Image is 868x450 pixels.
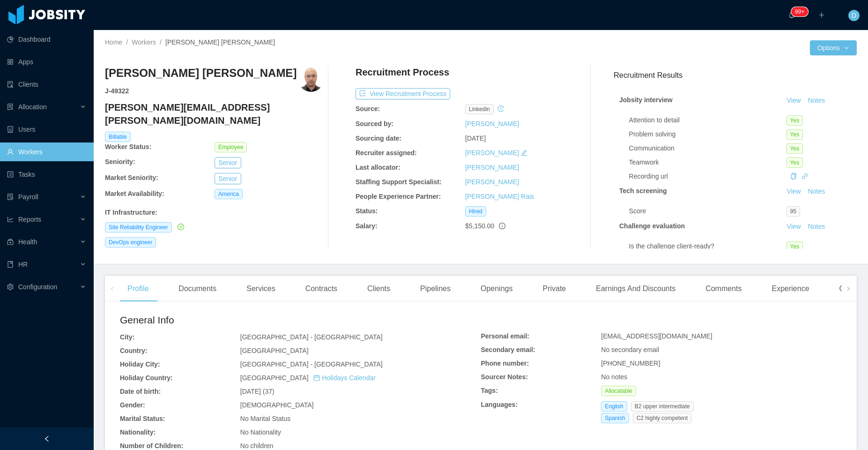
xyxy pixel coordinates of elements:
[481,387,498,394] b: Tags:
[7,194,14,200] i: icon: file-protect
[7,104,14,110] i: icon: solution
[465,206,486,217] span: Hired
[499,223,505,229] span: info-circle
[360,276,398,302] div: Clients
[7,216,14,223] i: icon: line-chart
[633,413,691,423] span: C2 highly competent
[171,276,224,302] div: Documents
[356,135,401,142] b: Sourcing date:
[240,347,309,354] span: [GEOGRAPHIC_DATA]
[215,173,241,184] button: Senior
[465,222,494,230] span: $5,150.00
[120,428,156,436] b: Nationality:
[786,115,803,126] span: Yes
[465,104,494,114] span: linkedin
[784,97,804,104] a: View
[356,178,442,186] b: Staffing Support Specialist:
[601,413,629,423] span: Spanish
[240,442,274,450] span: No children
[786,157,803,168] span: Yes
[105,190,164,197] b: Market Availability:
[786,241,803,252] span: Yes
[7,52,86,71] a: icon: appstoreApps
[120,401,145,409] b: Gender:
[784,223,804,230] a: View
[7,165,86,184] a: icon: profileTasks
[105,222,172,232] span: Site Reliability Engineer
[18,283,57,291] span: Configuration
[298,276,345,302] div: Contracts
[497,105,504,112] i: icon: history
[356,164,401,171] b: Last allocator:
[588,276,683,302] div: Earnings And Discounts
[413,276,458,302] div: Pipelines
[120,388,161,395] b: Date of birth:
[132,38,156,46] a: Workers
[176,223,184,231] a: icon: check-circle
[804,221,829,232] button: Notes
[601,360,660,367] span: [PHONE_NUMBER]
[105,66,297,81] h3: [PERSON_NAME] [PERSON_NAME]
[629,206,786,216] div: Score
[7,30,86,49] a: icon: pie-chartDashboard
[846,286,851,291] i: icon: right
[215,142,247,152] span: Employee
[465,178,519,186] a: [PERSON_NAME]
[7,239,14,245] i: icon: medicine-box
[105,237,156,247] span: DevOps engineer
[313,374,376,382] a: icon: calendarHolidays Calendar
[240,415,290,422] span: No Marital Status
[356,66,449,79] h4: Recruitment Process
[784,187,804,195] a: View
[791,7,808,16] sup: 332
[240,388,274,395] span: [DATE] (37)
[7,75,86,94] a: icon: auditClients
[120,333,134,341] b: City:
[614,69,857,81] h3: Recruitment Results
[18,216,41,223] span: Reports
[465,120,519,127] a: [PERSON_NAME]
[240,360,383,368] span: [GEOGRAPHIC_DATA] - [GEOGRAPHIC_DATA]
[120,276,156,302] div: Profile
[804,186,829,197] button: Notes
[619,222,685,230] strong: Challenge evaluation
[120,442,183,450] b: Number of Children:
[629,143,786,153] div: Communication
[790,172,797,181] div: Copy
[356,207,378,215] b: Status:
[18,103,47,111] span: Allocation
[356,222,378,230] b: Salary:
[790,173,797,180] i: icon: copy
[629,172,786,181] div: Recording url
[120,347,147,354] b: Country:
[631,401,694,412] span: B2 upper intermediate
[465,193,534,200] a: [PERSON_NAME] Rais
[356,105,380,112] b: Source:
[240,401,314,409] span: [DEMOGRAPHIC_DATA]
[110,286,115,291] i: icon: left
[786,129,803,140] span: Yes
[481,346,535,353] b: Secondary email:
[105,174,158,181] b: Market Seniority:
[601,401,627,412] span: English
[801,172,808,180] a: icon: link
[313,375,320,381] i: icon: calendar
[356,193,441,200] b: People Experience Partner:
[810,40,857,55] button: Optionsicon: down
[126,38,128,46] span: /
[852,10,856,21] span: D
[239,276,282,302] div: Services
[240,428,281,436] span: No Nationality
[818,12,825,18] i: icon: plus
[629,157,786,167] div: Teamwork
[473,276,520,302] div: Openings
[481,360,529,367] b: Phone number:
[481,373,528,381] b: Sourcer Notes:
[240,333,383,341] span: [GEOGRAPHIC_DATA] - [GEOGRAPHIC_DATA]
[601,386,636,396] span: Allocatable
[481,401,518,408] b: Languages:
[120,415,165,422] b: Marital Status:
[215,189,243,199] span: America
[105,38,122,46] a: Home
[240,374,376,382] span: [GEOGRAPHIC_DATA]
